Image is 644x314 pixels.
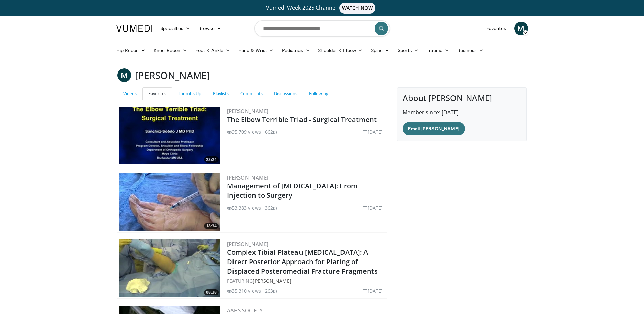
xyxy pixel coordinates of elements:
h3: [PERSON_NAME] [135,68,210,82]
a: 08:38 [119,239,220,297]
li: 95,709 views [227,128,261,135]
a: Complex Tibial Plateau [MEDICAL_DATA]: A Direct Posterior Approach for Plating of Displaced Poste... [227,248,378,276]
a: [PERSON_NAME] [227,174,269,181]
a: M [514,22,528,35]
a: Sports [394,44,423,57]
a: 23:24 [119,107,220,164]
li: 263 [265,287,277,294]
span: 23:24 [204,156,219,163]
a: Shoulder & Elbow [314,44,367,57]
input: Search topics, interventions [254,20,390,37]
a: Pediatrics [278,44,314,57]
a: Foot & Ankle [191,44,234,57]
a: Browse [194,22,225,35]
span: 18:34 [204,223,219,229]
li: [DATE] [363,287,383,294]
a: Favorites [482,22,510,35]
a: [PERSON_NAME] [253,278,291,284]
img: a3c47f0e-2ae2-4b3a-bf8e-14343b886af9.300x170_q85_crop-smart_upscale.jpg [119,239,220,297]
a: Videos [117,87,142,100]
a: Knee Recon [150,44,191,57]
a: Vumedi Week 2025 ChannelWATCH NOW [117,3,527,14]
a: The Elbow Terrible Triad - Surgical Treatment [227,115,377,124]
a: Spine [367,44,394,57]
a: Trauma [423,44,453,57]
a: Hand & Wrist [234,44,278,57]
a: 18:34 [119,173,220,231]
a: Comments [235,87,268,100]
img: 162531_0000_1.png.300x170_q85_crop-smart_upscale.jpg [119,107,220,164]
a: Management of [MEDICAL_DATA]: From Injection to Surgery [227,181,357,200]
a: Hip Recon [112,44,150,57]
a: M [117,68,131,82]
a: Playlists [207,87,235,100]
h4: About [PERSON_NAME] [403,93,521,103]
a: AAHS Society [227,307,263,314]
a: [PERSON_NAME] [227,108,269,114]
li: 362 [265,204,277,211]
p: Member since: [DATE] [403,108,521,117]
a: Business [453,44,488,57]
a: Specialties [156,22,195,35]
li: 53,383 views [227,204,261,211]
a: Following [303,87,334,100]
li: [DATE] [363,128,383,135]
li: 35,310 views [227,287,261,294]
img: 110489_0000_2.png.300x170_q85_crop-smart_upscale.jpg [119,173,220,231]
li: 662 [265,128,277,135]
span: WATCH NOW [339,3,375,14]
a: Favorites [142,87,172,100]
img: VuMedi Logo [116,25,152,32]
a: Discussions [268,87,303,100]
a: [PERSON_NAME] [227,240,269,247]
a: Email [PERSON_NAME] [403,122,465,135]
li: [DATE] [363,204,383,211]
a: Thumbs Up [172,87,207,100]
span: 08:38 [204,289,219,295]
div: FEATURING [227,277,386,285]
